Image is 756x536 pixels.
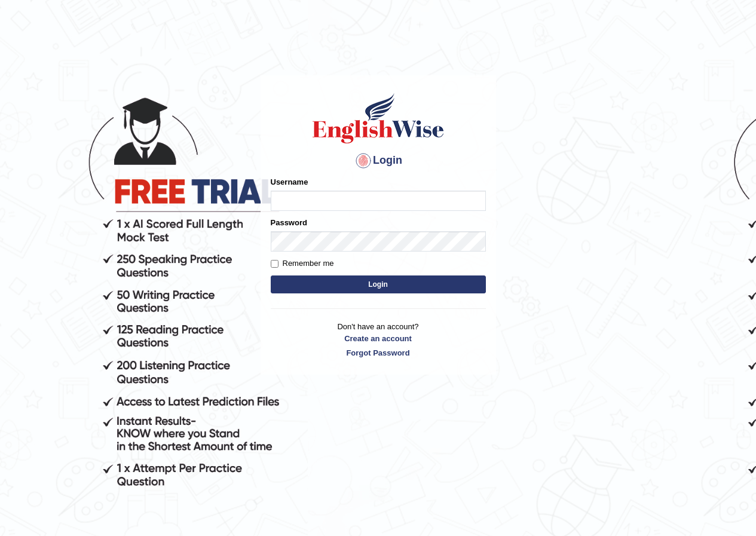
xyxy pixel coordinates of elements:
[271,217,307,228] label: Password
[271,347,486,359] a: Forgot Password
[271,275,486,293] button: Login
[271,258,334,269] label: Remember me
[271,260,278,268] input: Remember me
[271,321,486,358] p: Don't have an account?
[310,91,446,145] img: Logo of English Wise sign in for intelligent practice with AI
[271,176,308,188] label: Username
[271,333,486,344] a: Create an account
[271,151,486,170] h4: Login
